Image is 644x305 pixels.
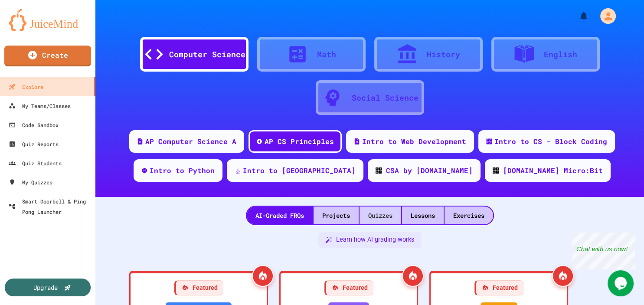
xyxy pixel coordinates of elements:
img: logo-orange.svg [9,9,87,31]
div: AP CS Principles [265,136,334,147]
div: CSA by [DOMAIN_NAME] [386,165,473,176]
img: CODE_logo_RGB.png [376,167,382,174]
div: Social Science [352,92,418,104]
div: Lessons [402,207,444,224]
div: Featured [174,280,223,295]
div: Quizzes [360,207,401,224]
iframe: chat widget [572,233,635,269]
div: History [427,49,460,60]
div: Intro to [GEOGRAPHIC_DATA] [243,165,356,176]
div: Math [317,49,336,60]
div: My Teams/Classes [9,101,71,111]
span: Learn how AI grading works [336,235,414,245]
div: Code Sandbox [9,120,59,130]
div: Explore [9,82,43,92]
div: My Quizzes [9,177,52,187]
img: CODE_logo_RGB.png [493,167,499,174]
a: Create [4,46,91,66]
div: AI-Graded FRQs [247,207,313,224]
div: AP Computer Science A [145,136,236,147]
div: Quiz Students [9,158,62,168]
div: English [544,49,577,60]
div: Upgrade [33,283,58,292]
div: My Account [591,6,618,26]
div: Intro to Python [150,165,215,176]
div: My Notifications [562,9,591,23]
div: Featured [324,280,373,295]
div: [DOMAIN_NAME] Micro:Bit [503,165,603,176]
div: Computer Science [169,49,245,60]
div: Smart Doorbell & Ping Pong Launcher [9,196,92,217]
div: Projects [314,207,359,224]
div: Intro to Web Development [362,136,466,147]
div: Quiz Reports [9,139,59,149]
div: Intro to CS - Block Coding [494,136,607,147]
div: Featured [474,280,523,295]
div: Exercises [445,207,493,224]
iframe: chat widget [608,270,635,296]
